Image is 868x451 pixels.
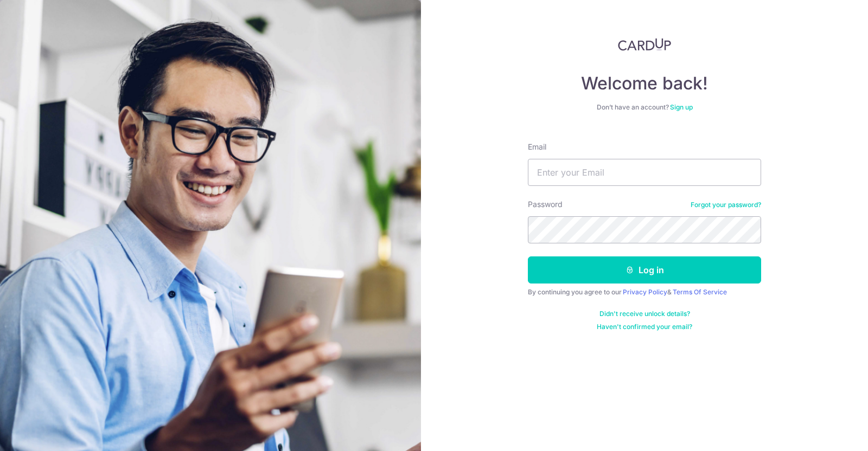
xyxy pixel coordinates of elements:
h4: Welcome back! [528,73,761,94]
a: Didn't receive unlock details? [599,310,690,318]
a: Forgot your password? [691,201,761,209]
a: Privacy Policy [623,288,667,296]
img: CardUp Logo [618,38,671,51]
label: Password [528,199,563,210]
button: Log in [528,256,761,284]
a: Terms Of Service [673,288,727,296]
div: By continuing you agree to our & [528,288,761,297]
a: Sign up [670,103,693,111]
input: Enter your Email [528,159,761,186]
a: Haven't confirmed your email? [597,323,692,331]
div: Don’t have an account? [528,103,761,112]
label: Email [528,141,546,152]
